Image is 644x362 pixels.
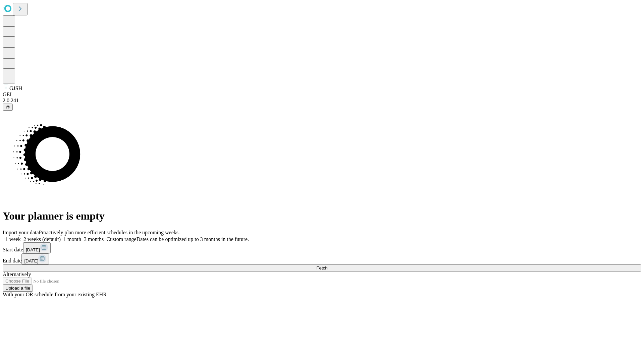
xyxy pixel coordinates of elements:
span: @ [5,105,10,110]
span: 1 month [63,236,81,242]
span: 2 weeks (default) [23,236,61,242]
button: [DATE] [23,242,51,253]
span: [DATE] [26,247,40,252]
span: 1 week [5,236,21,242]
span: [DATE] [24,258,38,263]
div: End date [3,253,641,264]
button: @ [3,104,13,111]
button: Fetch [3,264,641,271]
span: With your OR schedule from your existing EHR [3,292,107,297]
span: 3 months [84,236,104,242]
h1: Your planner is empty [3,210,641,222]
span: Custom range [106,236,136,242]
span: GJSH [9,85,22,91]
span: Alternatively [3,271,31,277]
span: Dates can be optimized up to 3 months in the future. [137,236,249,242]
span: Proactively plan more efficient schedules in the upcoming weeks. [39,230,180,235]
button: [DATE] [21,253,49,264]
div: 2.0.241 [3,98,641,104]
span: Fetch [316,265,327,270]
span: Import your data [3,230,39,235]
button: Upload a file [3,285,33,292]
div: Start date [3,242,641,253]
div: GEI [3,92,641,98]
